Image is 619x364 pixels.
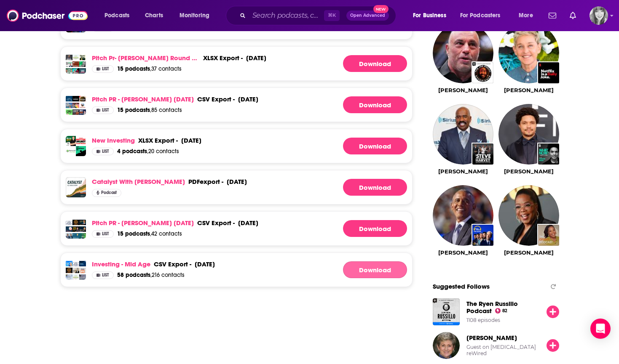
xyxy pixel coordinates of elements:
img: Marketing Speak [72,109,79,116]
img: Ellen DeGeneres [498,23,559,83]
img: Money Tree Investing [72,55,79,61]
button: Open AdvancedNew [346,11,389,21]
img: The Oprah Podcast [538,225,559,246]
a: Generating File [343,138,407,154]
img: Marketing Trends [72,103,79,109]
span: Podcasts [105,10,129,21]
img: The Wise Money Show™ [66,220,72,226]
span: Open Advanced [350,13,385,18]
span: 15 podcasts [117,65,150,72]
a: 58 podcasts,216 contacts [117,271,185,279]
img: Podchaser - Follow, Share and Rate Podcasts [7,8,88,24]
span: PDF [188,178,200,186]
img: Absolute Trust Talk [79,226,86,233]
img: Main Street Business [66,233,72,240]
img: Rethink Your Money [72,233,79,240]
span: Podcast [101,191,117,195]
img: Smart Money [79,261,86,268]
img: Money Tree Investing [72,274,79,281]
span: 82 [502,309,507,313]
button: Follow [547,306,559,318]
img: Moneywise [79,55,86,61]
img: Netflix Is A Daily Joke [538,62,559,83]
button: open menu [407,9,457,22]
span: 15 podcasts [117,230,150,237]
a: Steve Harvey [433,104,493,165]
span: csv [197,219,210,227]
span: New [373,5,389,13]
div: Search podcasts, credits, & more... [234,6,404,25]
a: Download [343,179,407,196]
div: [DATE] [246,54,266,62]
a: Ellen DeGeneres [504,87,554,93]
img: The Julia La Roche Show [66,261,72,268]
a: Sherri Cannon [466,334,517,341]
div: Guest on [MEDICAL_DATA] reWired [466,344,538,356]
img: Millionaire Mindcast [72,268,79,274]
a: Pitch Pr- [PERSON_NAME] Round 2 - [DATE] (Copy) [92,54,200,62]
a: New Investing [92,136,135,144]
img: Earn & Invest [66,55,72,61]
button: Follow [547,339,559,352]
div: export - [154,260,191,268]
span: More [519,10,533,21]
a: Show notifications dropdown [566,8,579,23]
span: csv [154,260,166,268]
img: Marketing Vanguard [66,96,72,103]
img: Barack Obama [433,185,493,246]
div: [DATE] [238,95,258,103]
img: Perpetual Traffic [79,103,86,109]
a: 15 podcasts,85 contacts [117,106,182,114]
a: Pitch PR - [PERSON_NAME] [DATE] [92,95,194,103]
img: The Ryen Russillo Podcast [433,298,460,325]
img: Money Life with Chuck Jaffe [66,146,76,156]
div: export - [197,95,235,103]
img: The Steve Harvey Morning Show [472,143,493,165]
a: Show notifications dropdown [545,8,560,23]
img: Radical Personal Finance [66,268,72,274]
img: Catalyst with Shayle Kann [66,177,86,197]
img: User Profile [590,6,608,25]
img: The Financial Confessions [66,226,72,233]
div: 1108 episodes [466,317,500,323]
span: xlsx [203,54,218,62]
img: Sherri Cannon [433,332,460,359]
a: Generating File [343,55,407,72]
img: Marketing Over Coffee Marketing Podcast [79,96,86,103]
a: Steve Harvey [438,168,488,175]
a: Barack Obama [438,249,488,256]
img: The Financial Independence Show [72,68,79,75]
img: The Duct Tape Marketing Podcast [79,109,86,116]
div: export - [138,136,178,144]
img: Mastering Money [79,220,86,226]
a: Oprah Winfrey [498,185,559,246]
img: The Personal Finance Podcast [79,61,86,68]
img: Wake Up to Wealth [72,226,79,233]
span: List [102,149,109,154]
a: Investing - Mid Age [92,260,150,268]
button: open menu [455,9,513,22]
img: Mottek On Money [76,136,86,146]
input: Search podcasts, credits, & more... [249,9,324,22]
img: What Now? with Trevor Noah [538,143,559,165]
span: List [102,67,109,71]
a: 4 podcasts,20 contacts [117,148,179,155]
a: Trevor Noah [504,168,554,175]
span: 15 podcasts [117,106,150,114]
img: The Daily Show: Ears Edition [472,225,493,246]
img: The Exit Five CMO Podcast (Hosted by Dave Gerhardt) [66,109,72,116]
span: For Podcasters [460,10,501,21]
div: export - [203,54,243,62]
a: Oprah Winfrey [504,249,554,256]
span: Logged in as KPotts [590,6,608,25]
span: xlsx [138,136,153,144]
button: open menu [99,9,140,22]
img: Stay Wealthy Retirement Podcast [66,61,72,68]
span: [PERSON_NAME] [466,334,517,342]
